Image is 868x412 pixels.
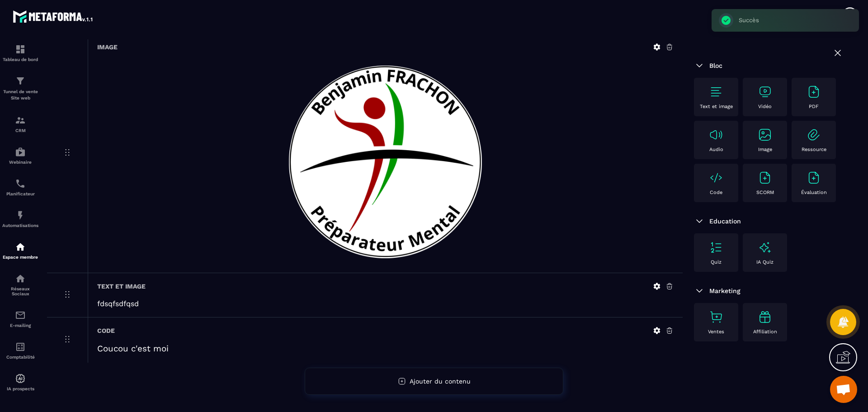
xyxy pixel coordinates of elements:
p: CRM [2,128,38,133]
p: E-mailing [2,323,38,328]
a: formationformationCRM [2,108,38,140]
img: text-image no-wra [709,85,723,99]
p: Comptabilité [2,355,38,360]
img: text-image no-wra [807,85,821,99]
img: text-image no-wra [807,128,821,142]
a: schedulerschedulerPlanificateur [2,171,38,203]
h1: Coucou c'est moi [97,344,674,354]
p: Automatisations [2,223,38,228]
img: text-image no-wra [709,170,723,185]
span: Bloc [709,62,722,69]
h6: Image [97,43,118,51]
p: SCORM [756,189,774,195]
img: logo [13,8,94,24]
h6: Code [97,327,115,334]
img: text-image no-wra [807,170,821,185]
img: formation [15,44,26,55]
a: social-networksocial-networkRéseaux Sociaux [2,266,38,303]
img: automations [15,210,26,221]
img: formation [15,76,26,86]
p: Planificateur [2,191,38,196]
img: automations [15,373,26,384]
span: Education [709,218,741,225]
p: Tunnel de vente Site web [2,89,38,101]
p: Image [758,147,772,152]
p: Ressource [802,147,826,152]
p: Vidéo [758,104,772,109]
a: automationsautomationsAutomatisations [2,203,38,235]
span: Ajouter du contenu [410,378,471,385]
p: Quiz [711,259,722,265]
a: formationformationTableau de bord [2,37,38,69]
p: Évaluation [801,189,827,195]
img: text-image [758,240,772,255]
p: Réseaux Sociaux [2,286,38,296]
p: IA Quiz [756,259,774,265]
img: arrow-down [694,60,705,71]
p: Espace membre [2,255,38,260]
img: text-image no-wra [758,128,772,142]
a: accountantaccountantComptabilité [2,335,38,366]
img: background [278,60,493,264]
img: social-network [15,273,26,284]
p: Ventes [708,329,724,335]
p: PDF [809,104,819,109]
p: Tableau de bord [2,57,38,62]
a: formationformationTunnel de vente Site web [2,69,38,108]
img: text-image [758,310,772,324]
a: emailemailE-mailing [2,303,38,335]
p: Text et image [700,104,733,109]
img: automations [15,147,26,157]
img: formation [15,115,26,126]
p: Code [710,189,722,195]
p: Webinaire [2,160,38,165]
p: Affiliation [753,329,777,335]
img: text-image no-wra [709,310,723,324]
span: Marketing [709,287,741,294]
img: accountant [15,341,26,352]
img: text-image no-wra [709,240,723,255]
img: text-image no-wra [758,85,772,99]
img: arrow-down [694,216,705,227]
a: automationsautomationsEspace membre [2,235,38,266]
img: automations [15,242,26,252]
p: Audio [709,147,723,152]
img: scheduler [15,178,26,189]
img: arrow-down [694,285,705,296]
p: IA prospects [2,386,38,391]
img: email [15,310,26,321]
h6: Text et image [97,283,146,290]
img: text-image no-wra [758,170,772,185]
div: Ouvrir le chat [830,376,857,403]
p: fdsqfsdfqsd [97,299,674,308]
a: automationsautomationsWebinaire [2,140,38,171]
img: text-image no-wra [709,128,723,142]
